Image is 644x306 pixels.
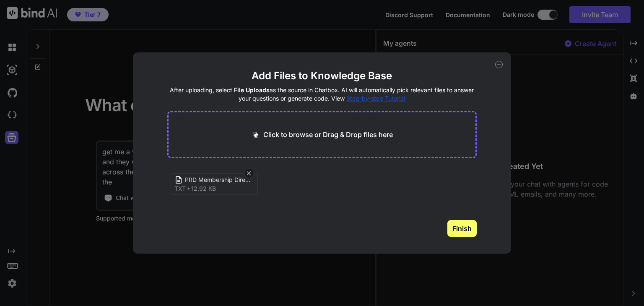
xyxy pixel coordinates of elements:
p: Click to browse or Drag & Drop files here [263,130,393,140]
span: 12.92 KB [191,184,216,193]
span: txt [174,184,186,193]
span: Step-by-step Tutorial [346,95,405,102]
h4: After uploading, select as the source in Chatbox. AI will automatically pick relevant files to an... [167,86,477,103]
span: File Uploads [234,86,270,93]
h2: Add Files to Knowledge Base [167,69,477,83]
span: PRD Membership Directory [185,176,252,184]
